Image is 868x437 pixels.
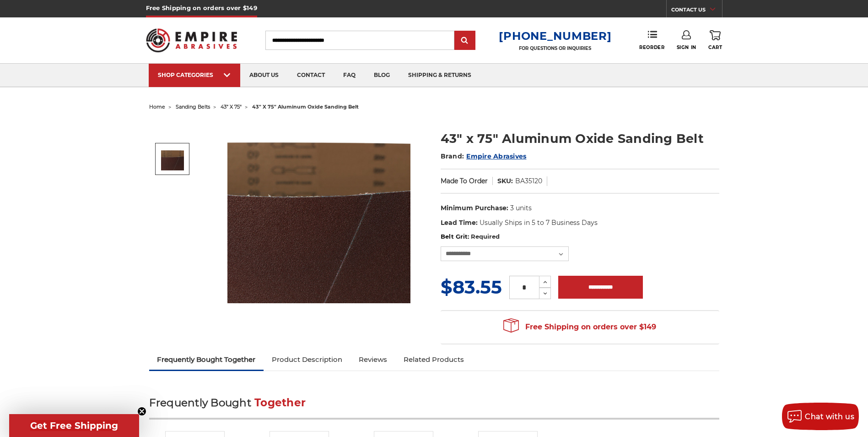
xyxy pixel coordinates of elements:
[240,64,288,87] a: about us
[441,130,719,147] h1: 43" x 75" Aluminum Oxide Sanding Belt
[264,350,350,370] a: Product Description
[456,32,474,50] input: Submit
[441,177,488,185] span: Made To Order
[503,318,656,336] span: Free Shipping on orders over $149
[30,420,118,431] span: Get Free Shipping
[158,71,231,78] div: SHOP CATEGORIES
[146,22,237,58] img: Empire Abrasives
[227,120,410,303] img: 43" x 75" Aluminum Oxide Sanding Belt
[441,232,719,241] label: Belt Grit:
[441,276,502,298] span: $83.55
[399,64,480,87] a: shipping & returns
[334,64,365,87] a: faq
[639,30,664,50] a: Reorder
[441,152,464,160] span: Brand:
[677,44,696,50] span: Sign In
[149,396,251,409] span: Frequently Bought
[499,45,611,51] p: FOR QUESTIONS OR INQUIRIES
[480,218,598,228] dd: Usually Ships in 5 to 7 Business Days
[137,407,146,416] button: Close teaser
[441,218,478,228] dt: Lead Time:
[499,29,611,43] a: [PHONE_NUMBER]
[176,104,210,110] a: sanding belts
[708,44,722,50] span: Cart
[149,350,264,370] a: Frequently Bought Together
[9,414,139,437] div: Get Free ShippingClose teaser
[708,30,722,50] a: Cart
[805,412,854,421] span: Chat with us
[254,396,306,409] span: Together
[466,152,526,160] a: Empire Abrasives
[471,233,500,240] small: Required
[497,176,513,186] dt: SKU:
[149,104,165,110] a: home
[350,350,395,370] a: Reviews
[515,176,542,186] dd: BA35120
[782,403,859,430] button: Chat with us
[221,104,242,110] a: 43” x 75"
[395,350,472,370] a: Related Products
[510,203,532,213] dd: 3 units
[252,104,359,110] span: 43" x 75" aluminum oxide sanding belt
[639,44,664,50] span: Reorder
[671,5,722,17] a: CONTACT US
[441,203,508,213] dt: Minimum Purchase:
[365,64,399,87] a: blog
[288,64,334,87] a: contact
[161,147,184,170] img: 43" x 75" Aluminum Oxide Sanding Belt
